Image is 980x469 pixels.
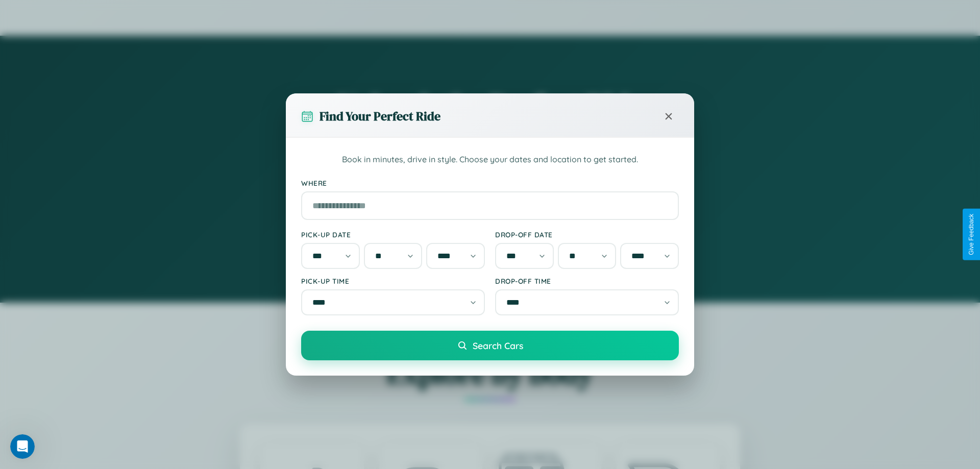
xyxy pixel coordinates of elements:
label: Where [301,179,679,187]
span: Search Cars [473,340,523,351]
label: Pick-up Date [301,230,485,239]
label: Drop-off Date [495,230,679,239]
button: Search Cars [301,331,679,360]
h3: Find Your Perfect Ride [320,108,440,125]
label: Pick-up Time [301,277,485,285]
p: Book in minutes, drive in style. Choose your dates and location to get started. [301,153,679,166]
label: Drop-off Time [495,277,679,285]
